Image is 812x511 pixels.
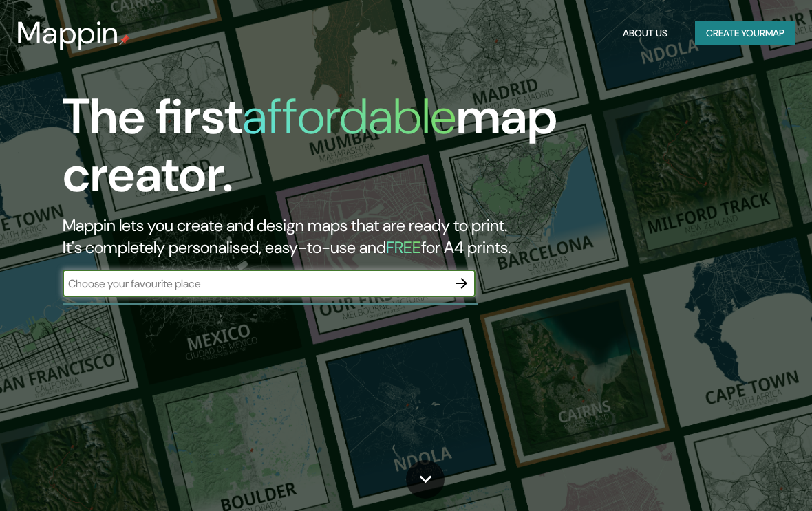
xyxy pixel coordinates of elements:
[63,215,712,259] h2: Mappin lets you create and design maps that are ready to print. It's completely personalised, eas...
[242,85,456,149] h1: affordable
[17,15,119,51] h3: Mappin
[63,276,448,292] input: Choose your favourite place
[695,21,795,46] button: Create yourmap
[63,88,712,215] h1: The first map creator.
[119,34,130,45] img: mappin-pin
[690,457,797,496] iframe: Help widget launcher
[386,237,421,258] h5: FREE
[617,21,673,46] button: About Us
